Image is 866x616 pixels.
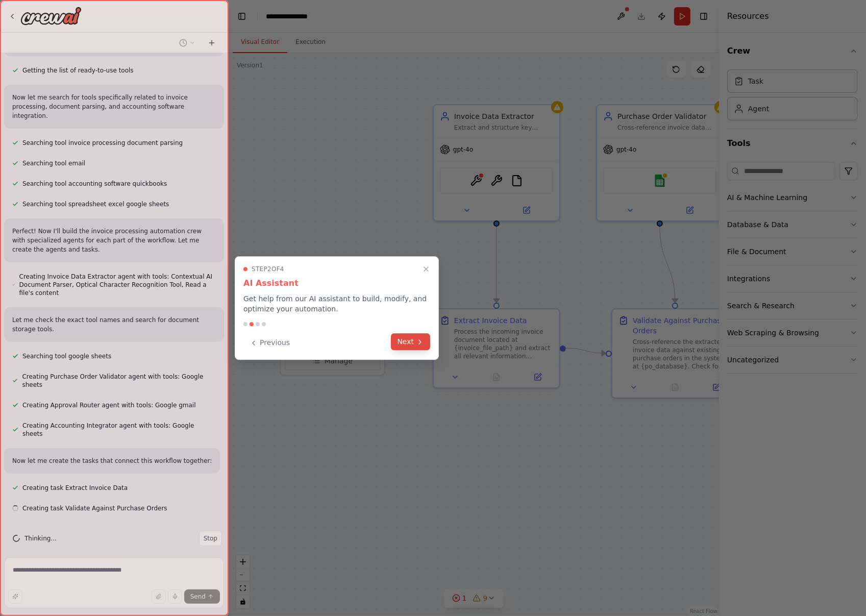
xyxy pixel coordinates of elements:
button: Previous [243,334,296,351]
p: Get help from our AI assistant to build, modify, and optimize your automation. [243,293,430,314]
button: Hide left sidebar [235,9,249,23]
h3: AI Assistant [243,277,430,289]
span: Step 2 of 4 [252,265,284,273]
button: Next [391,333,430,350]
button: Close walkthrough [420,263,432,275]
